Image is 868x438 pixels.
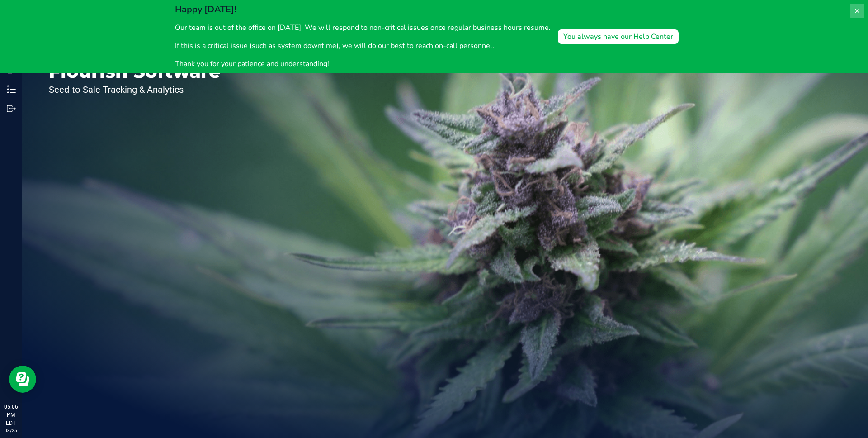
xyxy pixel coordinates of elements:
p: 05:06 PM EDT [4,403,18,427]
inline-svg: Outbound [7,104,16,113]
p: Our team is out of the office on [DATE]. We will respond to non-critical issues once regular busi... [175,22,551,33]
p: Thank you for your patience and understanding! [175,58,551,69]
p: Flourish Software [49,62,221,81]
iframe: Resource center [9,366,36,393]
h2: Happy [DATE]! [175,4,551,15]
div: You always have our Help Center [563,31,673,42]
inline-svg: Inventory [7,85,16,94]
p: Seed-to-Sale Tracking & Analytics [49,85,221,94]
p: 08/25 [4,427,18,434]
p: If this is a critical issue (such as system downtime), we will do our best to reach on-call perso... [175,40,551,51]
